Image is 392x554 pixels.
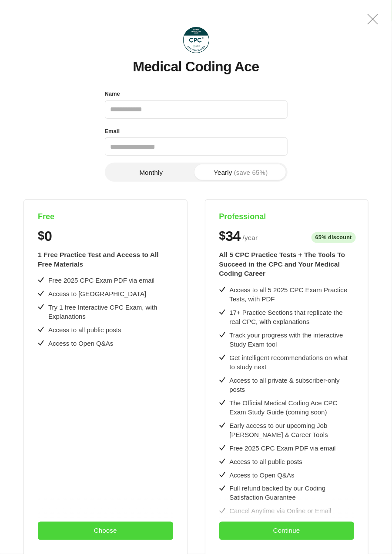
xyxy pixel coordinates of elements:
[230,330,354,349] div: Track your progress with the interactive Study Exam tool
[105,126,120,137] label: Email
[230,471,295,480] div: Access to Open Q&As
[107,164,196,180] button: Monthly
[48,303,173,321] div: Try 1 free Interactive CPC Exam, with Explanations
[230,376,354,394] div: Access to all private & subscriber-only posts
[243,233,258,243] span: / year
[48,276,154,285] div: Free 2025 CPC Exam PDF via email
[230,457,303,466] div: Access to all public posts
[196,164,286,180] button: Yearly(save 65%)
[105,137,288,156] input: Email
[38,229,44,243] span: $
[230,484,354,502] div: Full refund backed by our Coding Satisfaction Guarantee
[38,250,173,269] div: 1 Free Practice Test and Access to All Free Materials
[230,285,354,304] div: Access to all 5 2025 CPC Exam Practice Tests, with PDF
[226,229,241,243] span: 34
[230,308,354,326] div: 17+ Practice Sections that replicate the real CPC, with explanations
[230,444,336,453] div: Free 2025 CPC Exam PDF via email
[105,100,288,119] input: Name
[219,522,354,540] button: Continue
[234,169,268,176] span: (save 65%)
[183,27,209,53] img: Medical Coding Ace
[230,353,354,371] div: Get intelligent recommendations on what to study next
[38,522,173,540] button: Choose
[219,229,226,243] span: $
[48,289,146,298] div: Access to [GEOGRAPHIC_DATA]
[230,421,354,439] div: Early access to our upcoming Job [PERSON_NAME] & Career Tools
[312,232,356,243] span: 65% discount
[44,229,52,243] span: 0
[219,212,354,222] h4: Professional
[48,339,113,348] div: Access to Open Q&As
[219,250,354,278] div: All 5 CPC Practice Tests + The Tools To Succeed in the CPC and Your Medical Coding Career
[133,59,259,74] h1: Medical Coding Ace
[38,212,173,222] h4: Free
[230,398,354,417] div: The Official Medical Coding Ace CPC Exam Study Guide (coming soon)
[48,325,121,334] div: Access to all public posts
[105,88,120,100] label: Name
